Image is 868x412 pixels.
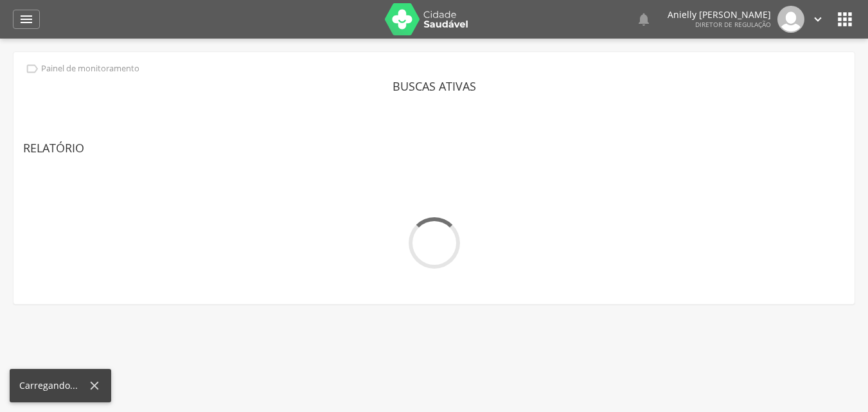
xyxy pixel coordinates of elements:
[811,6,825,33] a: 
[13,10,40,29] a: 
[811,12,825,26] i: 
[668,10,771,19] p: Anielly [PERSON_NAME]
[695,20,771,29] span: Diretor de regulação
[19,12,34,27] i: 
[636,6,651,33] a: 
[25,62,39,76] i: 
[23,75,845,98] header: Buscas ativas
[23,136,845,159] header: Relatório
[19,379,87,392] div: Carregando...
[835,9,855,30] i: 
[636,12,651,27] i: 
[41,64,139,74] p: Painel de monitoramento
